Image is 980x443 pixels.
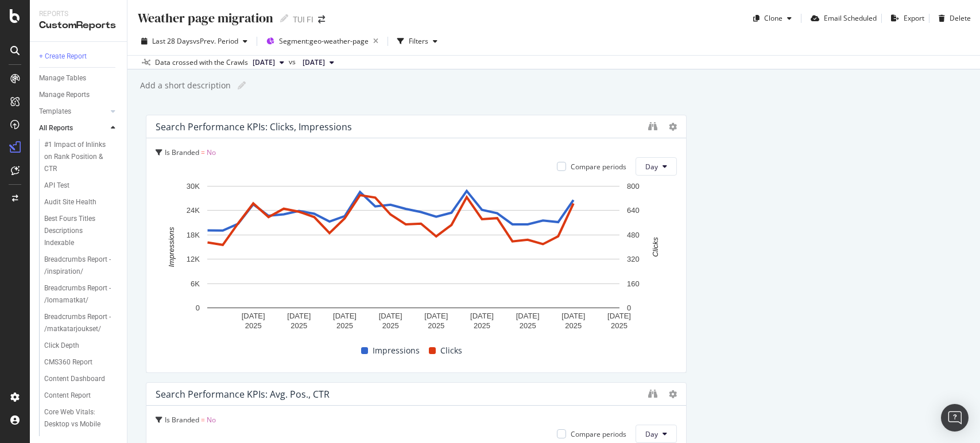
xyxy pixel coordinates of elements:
text: [DATE] [516,312,540,320]
a: #1 Impact of Inlinks on Rank Position & CTR [44,139,119,175]
button: [DATE] [248,56,289,69]
div: Search Performance KPIs: Clicks, ImpressionsIs Branded = NoCompare periodsDayA chart.ImpressionsC... [146,115,687,373]
text: Clicks [651,237,660,257]
div: Clone [764,13,783,23]
div: Add a short description [139,80,231,91]
button: Day [636,157,677,176]
div: Manage Reports [39,89,90,101]
div: Compare periods [571,162,626,172]
div: CMS360 Report [44,356,92,368]
div: TUI FI [293,14,313,25]
button: [DATE] [298,56,339,69]
a: Manage Reports [39,89,119,101]
a: Audit Site Health [44,196,119,208]
button: Segment:geo-weather-page [262,32,383,50]
text: 2025 [290,321,307,330]
text: 480 [627,231,640,239]
text: [DATE] [424,312,448,320]
div: Best Fours Titles Descriptions Indexable [44,213,113,249]
a: Best Fours Titles Descriptions Indexable [44,213,119,249]
div: API Test [44,180,69,192]
span: Day [645,429,658,439]
div: Reports [39,9,118,19]
div: Breadcrumbs Report - /matkatarjoukset/ [44,311,113,335]
text: 800 [627,182,640,191]
div: Core Web Vitals: Desktop vs Mobile [44,406,112,430]
text: 0 [196,304,200,312]
span: Is Branded [165,415,199,425]
a: API Test [44,180,119,192]
div: Email Scheduled [824,13,877,23]
text: [DATE] [607,312,631,320]
span: Impressions [373,344,420,357]
a: Templates [39,106,107,118]
text: [DATE] [333,312,357,320]
span: 2025 Sep. 10th [253,57,275,68]
text: [DATE] [379,312,402,320]
text: [DATE] [287,312,311,320]
span: No [207,415,216,425]
div: Search Performance KPIs: Clicks, Impressions [156,121,352,133]
div: Filters [409,36,428,46]
text: [DATE] [561,312,585,320]
button: Delete [934,9,971,28]
span: vs Prev. Period [193,36,238,46]
div: Delete [950,13,971,23]
span: Segment: geo-weather-page [279,36,369,46]
text: 24K [187,207,200,215]
div: Data crossed with the Crawls [155,57,248,68]
a: Click Depth [44,340,119,352]
span: Last 28 Days [152,36,193,46]
text: 18K [187,231,200,239]
div: Manage Tables [39,72,86,84]
i: Edit report name [280,14,288,22]
text: 2025 [336,321,353,330]
text: 2025 [245,321,262,330]
div: arrow-right-arrow-left [318,15,325,24]
text: Impressions [167,227,176,267]
div: Click Depth [44,340,79,352]
div: Audit Site Health [44,196,96,208]
text: 2025 [428,321,444,330]
text: 2025 [565,321,582,330]
div: Content Dashboard [44,373,105,385]
div: Open Intercom Messenger [941,404,969,432]
a: Content Report [44,390,119,402]
button: Email Scheduled [806,9,877,28]
text: 2025 [520,321,536,330]
a: + Create Report [39,50,119,63]
svg: A chart. [156,180,671,333]
text: 2025 [611,321,627,330]
a: Core Web Vitals: Desktop vs Mobile [44,406,119,430]
a: Breadcrumbs Report - /lomamatkat/ [44,282,119,306]
div: Compare periods [571,429,626,439]
text: [DATE] [470,312,494,320]
div: CustomReports [39,19,118,32]
span: Is Branded [165,147,199,157]
span: = [201,147,205,157]
div: + Create Report [39,50,87,63]
div: binoculars [648,122,657,131]
a: Content Dashboard [44,373,119,385]
text: [DATE] [242,312,265,320]
div: Search Performance KPIs: Avg. Pos., CTR [156,388,330,400]
button: Export [886,9,924,28]
button: Last 28 DaysvsPrev. Period [137,32,252,50]
span: vs [289,57,298,67]
div: Content Report [44,390,91,402]
button: Clone [749,9,796,28]
div: binoculars [648,389,657,398]
text: 320 [627,255,640,263]
text: 30K [187,182,200,191]
button: Day [636,425,677,443]
span: Day [645,162,658,172]
a: Breadcrumbs Report - /matkatarjoukset/ [44,311,119,335]
div: Weather page migration [137,9,273,27]
text: 12K [187,255,200,263]
text: 6K [191,279,200,288]
div: Breadcrumbs Report - /inspiration/ [44,254,111,278]
text: 160 [627,279,640,288]
span: = [201,415,205,425]
i: Edit report name [238,81,246,90]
